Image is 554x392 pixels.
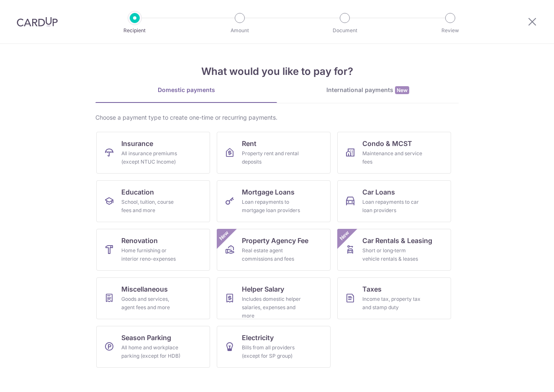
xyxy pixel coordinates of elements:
span: Helper Salary [242,284,284,294]
div: Income tax, property tax and stamp duty [362,295,423,312]
div: All home and workplace parking (except for HDB) [121,343,182,360]
a: Car Rentals & LeasingShort or long‑term vehicle rentals & leasesNew [337,229,451,271]
div: Maintenance and service fees [362,149,423,166]
div: School, tuition, course fees and more [121,198,182,215]
span: Season Parking [121,333,171,343]
div: Loan repayments to car loan providers [362,198,423,215]
span: Taxes [362,284,382,294]
p: Document [314,26,376,35]
a: Season ParkingAll home and workplace parking (except for HDB) [96,326,210,368]
span: Car Rentals & Leasing [362,236,432,246]
a: Car LoansLoan repayments to car loan providers [337,180,451,222]
div: Choose a payment type to create one-time or recurring payments. [95,113,459,122]
a: TaxesIncome tax, property tax and stamp duty [337,277,451,319]
a: InsuranceAll insurance premiums (except NTUC Income) [96,132,210,174]
span: New [338,229,351,243]
span: New [395,86,409,94]
span: Car Loans [362,187,395,197]
span: Renovation [121,236,158,246]
div: Domestic payments [95,86,277,94]
div: Includes domestic helper salaries, expenses and more [242,295,302,320]
div: Short or long‑term vehicle rentals & leases [362,246,423,263]
div: Loan repayments to mortgage loan providers [242,198,302,215]
div: All insurance premiums (except NTUC Income) [121,149,182,166]
a: RenovationHome furnishing or interior reno-expenses [96,229,210,271]
p: Recipient [104,26,166,35]
h4: What would you like to pay for? [95,64,459,79]
div: Property rent and rental deposits [242,149,302,166]
a: Condo & MCSTMaintenance and service fees [337,132,451,174]
a: MiscellaneousGoods and services, agent fees and more [96,277,210,319]
div: Bills from all providers (except for SP group) [242,343,302,360]
a: Helper SalaryIncludes domestic helper salaries, expenses and more [217,277,331,319]
a: Mortgage LoansLoan repayments to mortgage loan providers [217,180,331,222]
span: Miscellaneous [121,284,168,294]
div: International payments [277,86,459,95]
span: New [217,229,231,243]
img: CardUp [17,17,58,27]
span: Insurance [121,138,153,149]
span: Education [121,187,154,197]
span: Mortgage Loans [242,187,295,197]
div: Real estate agent commissions and fees [242,246,302,263]
a: EducationSchool, tuition, course fees and more [96,180,210,222]
a: RentProperty rent and rental deposits [217,132,331,174]
div: Home furnishing or interior reno-expenses [121,246,182,263]
span: Condo & MCST [362,138,412,149]
span: Rent [242,138,256,149]
a: ElectricityBills from all providers (except for SP group) [217,326,331,368]
div: Goods and services, agent fees and more [121,295,182,312]
span: Property Agency Fee [242,236,308,246]
a: Property Agency FeeReal estate agent commissions and feesNew [217,229,331,271]
p: Review [419,26,481,35]
span: Electricity [242,333,274,343]
p: Amount [209,26,271,35]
